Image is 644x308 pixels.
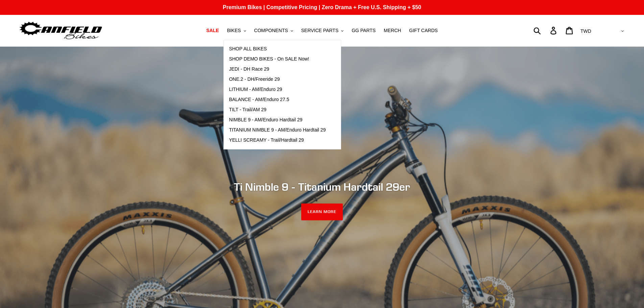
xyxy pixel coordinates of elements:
[203,26,222,35] a: SALE
[224,74,331,85] a: ONE.2 - DH/Freeride 29
[223,26,249,35] button: BIKES
[229,76,280,82] span: ONE.2 - DH/Freeride 29
[409,28,438,33] span: GIFT CARDS
[384,28,401,33] span: MERCH
[254,28,288,33] span: COMPONENTS
[229,117,302,123] span: NIMBLE 9 - AM/Enduro Hardtail 29
[224,125,331,135] a: TITANIUM NIMBLE 9 - AM/Enduro Hardtail 29
[301,204,343,220] a: LEARN MORE
[224,105,331,115] a: TILT - Trail/AM 29
[224,44,331,54] a: SHOP ALL BIKES
[229,87,282,92] span: LITHIUM - AM/Enduro 29
[537,23,554,38] input: Search
[206,28,219,33] span: SALE
[229,107,266,113] span: TILT - Trail/AM 29
[229,97,289,102] span: BALANCE - AM/Enduro 27.5
[227,28,241,33] span: BIKES
[229,66,269,72] span: JEDI - DH Race 29
[348,26,379,35] a: GG PARTS
[352,28,376,33] span: GG PARTS
[224,54,331,64] a: SHOP DEMO BIKES - On SALE Now!
[19,20,103,41] img: Canfield Bikes
[251,26,296,35] button: COMPONENTS
[229,127,326,133] span: TITANIUM NIMBLE 9 - AM/Enduro Hardtail 29
[406,26,441,35] a: GIFT CARDS
[229,56,309,62] span: SHOP DEMO BIKES - On SALE Now!
[224,135,331,145] a: YELLI SCREAMY - Trail/Hardtail 29
[224,64,331,74] a: JEDI - DH Race 29
[224,115,331,125] a: NIMBLE 9 - AM/Enduro Hardtail 29
[138,181,506,193] h2: Ti Nimble 9 - Titanium Hardtail 29er
[224,95,331,105] a: BALANCE - AM/Enduro 27.5
[229,46,267,52] span: SHOP ALL BIKES
[301,28,338,33] span: SERVICE PARTS
[380,26,404,35] a: MERCH
[224,85,331,95] a: LITHIUM - AM/Enduro 29
[229,137,304,143] span: YELLI SCREAMY - Trail/Hardtail 29
[298,26,347,35] button: SERVICE PARTS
